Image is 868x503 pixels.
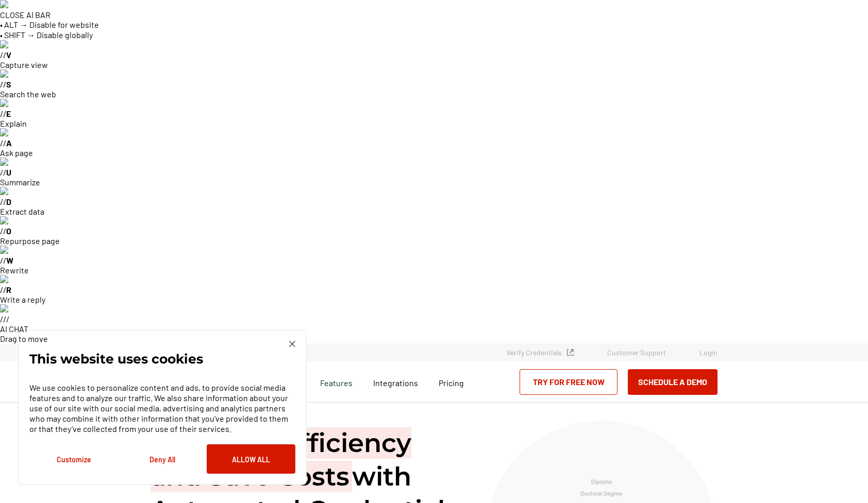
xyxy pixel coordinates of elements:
a: Integrations [373,375,418,388]
span: Pricing [439,378,464,388]
button: Allow All [207,444,295,474]
a: Pricing [439,375,464,388]
a: Login [699,348,717,357]
p: This website uses cookies [29,354,203,364]
span: Integrations [373,378,418,388]
a: Customer Support [607,348,666,357]
span: Features [320,375,353,388]
a: Verify Credentials [507,348,574,357]
button: Schedule a Demo [628,369,717,395]
img: Verified [567,349,574,356]
img: Cookie Popup Close [289,341,295,347]
button: Customize [29,444,118,474]
a: Try for Free Now [520,369,617,395]
button: Deny All [118,444,207,474]
p: We use cookies to personalize content and ads, to provide social media features and to analyze ou... [29,383,295,434]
